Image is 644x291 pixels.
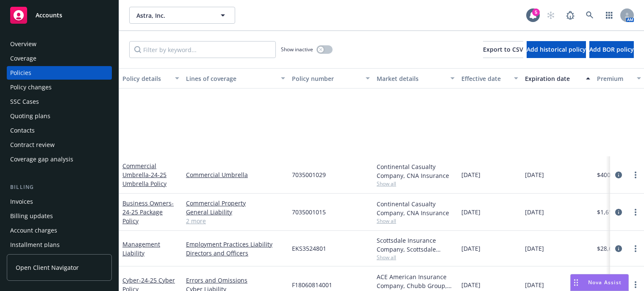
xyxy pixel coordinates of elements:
[373,68,458,89] button: Market details
[613,244,624,254] a: circleInformation
[10,138,55,152] div: Contract review
[10,124,35,137] div: Contacts
[7,224,112,237] a: Account charges
[10,37,36,51] div: Overview
[122,199,174,225] span: - 24-25 Package Policy
[377,180,455,187] span: Show all
[542,7,559,24] a: Start snowing
[7,37,112,51] a: Overview
[630,280,641,290] a: more
[10,52,36,65] div: Coverage
[525,208,544,216] span: [DATE]
[292,280,332,289] span: F18060814001
[16,263,79,272] span: Open Client Navigator
[10,238,60,252] div: Installment plans
[630,244,641,254] a: more
[10,109,50,123] div: Quoting plans
[292,170,326,179] span: 7035001029
[186,74,276,83] div: Lines of coverage
[10,80,52,94] div: Policy changes
[377,162,455,180] div: Continental Casualty Company, CNA Insurance
[186,170,285,179] a: Commercial Umbrella
[292,74,361,83] div: Policy number
[7,152,112,166] a: Coverage gap analysis
[525,244,544,253] span: [DATE]
[10,95,39,108] div: SSC Cases
[613,207,624,217] a: circleInformation
[10,224,57,237] div: Account charges
[122,74,170,83] div: Policy details
[377,217,455,224] span: Show all
[7,66,112,80] a: Policies
[461,208,480,216] span: [DATE]
[292,244,326,253] span: EKS3524801
[7,95,112,108] a: SSC Cases
[525,170,544,179] span: [DATE]
[7,124,112,137] a: Contacts
[136,11,210,20] span: Astra, Inc.
[129,7,235,24] button: Astra, Inc.
[630,207,641,217] a: more
[613,170,624,180] a: circleInformation
[597,170,619,179] span: $400.00
[589,41,634,58] button: Add BOR policy
[461,280,480,289] span: [DATE]
[122,240,160,257] a: Management Liability
[461,244,480,253] span: [DATE]
[377,200,455,217] div: Continental Casualty Company, CNA Insurance
[10,66,31,80] div: Policies
[7,52,112,65] a: Coverage
[281,46,313,53] span: Show inactive
[36,12,62,19] span: Accounts
[10,195,33,208] div: Invoices
[377,272,455,290] div: ACE American Insurance Company, Chubb Group, RT Specialty Insurance Services, LLC (RSG Specialty,...
[562,7,579,24] a: Report a Bug
[527,41,586,58] button: Add historical policy
[7,195,112,208] a: Invoices
[589,45,634,53] span: Add BOR policy
[461,74,509,83] div: Effective date
[7,238,112,252] a: Installment plans
[570,274,629,291] button: Nova Assist
[597,74,632,83] div: Premium
[601,7,618,24] a: Switch app
[183,68,289,89] button: Lines of coverage
[129,41,276,58] input: Filter by keyword...
[527,45,586,53] span: Add historical policy
[122,199,174,225] a: Business Owners
[461,170,480,179] span: [DATE]
[10,209,53,223] div: Billing updates
[7,209,112,223] a: Billing updates
[7,80,112,94] a: Policy changes
[7,138,112,152] a: Contract review
[483,45,523,53] span: Export to CSV
[571,274,581,291] div: Drag to move
[289,68,373,89] button: Policy number
[292,208,326,216] span: 7035001015
[377,236,455,254] div: Scottsdale Insurance Company, Scottsdale Insurance Company (Nationwide), RT Specialty Insurance S...
[186,216,285,225] a: 2 more
[186,249,285,258] a: Directors and Officers
[377,254,455,261] span: Show all
[525,280,544,289] span: [DATE]
[186,208,285,216] a: General Liability
[10,152,73,166] div: Coverage gap analysis
[122,162,167,188] a: Commercial Umbrella
[119,68,183,89] button: Policy details
[7,3,112,27] a: Accounts
[597,208,624,216] span: $1,614.00
[483,41,523,58] button: Export to CSV
[7,109,112,123] a: Quoting plans
[186,240,285,249] a: Employment Practices Liability
[532,8,540,16] div: 5
[597,244,627,253] span: $28,664.00
[186,199,285,208] a: Commercial Property
[581,7,598,24] a: Search
[525,74,581,83] div: Expiration date
[186,276,285,285] a: Errors and Omissions
[522,68,594,89] button: Expiration date
[7,183,112,191] div: Billing
[377,74,445,83] div: Market details
[630,170,641,180] a: more
[588,279,622,286] span: Nova Assist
